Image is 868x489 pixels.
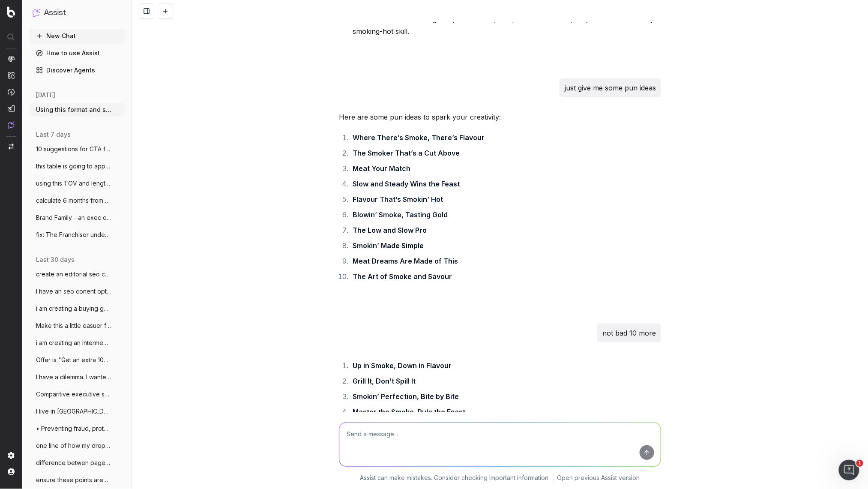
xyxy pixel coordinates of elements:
[44,7,66,19] h1: Assist
[29,194,125,207] button: calculate 6 months from [DATE]
[29,177,125,190] button: using this TOV and length: Cold snap? No
[36,162,111,171] span: this table is going to appear on a [PERSON_NAME]
[353,257,458,265] strong: Meat Dreams Are Made of This
[7,6,15,18] img: Botify logo
[29,46,125,60] a: How to use Assist
[29,159,125,173] button: this table is going to appear on a [PERSON_NAME]
[36,321,111,330] span: Make this a little easuer for laymen to
[36,231,111,239] span: fix: The Franchisor understands that the
[29,63,125,77] a: Discover Agents
[29,228,125,242] button: fix: The Franchisor understands that the
[36,145,111,153] span: 10 suggestions for CTA for link to windo
[36,91,55,99] span: [DATE]
[29,142,125,156] button: 10 suggestions for CTA for link to windo
[29,103,125,117] button: Using this format and structure and tone
[36,476,111,484] span: ensure these points are 'generally' touc
[8,72,15,79] img: Intelligence
[353,377,416,385] strong: Grill It, Don’t Spill It
[353,392,459,401] strong: Smokin’ Perfection, Bite by Bite
[29,336,125,350] button: i am creating an intermediary category p
[8,88,15,96] img: Activation
[353,164,410,173] strong: Meat Your Match
[36,373,111,381] span: I have a dilemma. I wanted a [DEMOGRAPHIC_DATA] door
[29,456,125,470] button: difference betwen page title and h1
[29,319,125,333] button: Make this a little easuer for laymen to
[29,439,125,453] button: one line of how my dropship team protect
[602,327,656,339] p: not bad 10 more
[36,424,111,433] span: • Preventing fraud, protecting revenue,
[8,105,15,112] img: Studio
[36,407,111,416] span: I live in [GEOGRAPHIC_DATA] - shopping for a gif
[353,195,443,204] strong: Flavour That’s Smokin’ Hot
[29,211,125,225] button: Brand Family - an exec overview: D AT T
[29,353,125,367] button: Offer is "Get an extra 10% off All Mobil
[557,474,640,482] a: Open previous Assist version
[36,213,111,222] span: Brand Family - an exec overview: D AT T
[36,339,111,347] span: i am creating an intermediary category p
[29,267,125,281] button: create an editorial seo content framewor
[29,285,125,298] button: I have an seo conent optimisation questi
[29,302,125,315] button: i am creating a buying guidde content au
[36,390,111,399] span: Comparitive executive summary brief: cre
[353,149,460,157] strong: The Smoker That’s a Cut Above
[29,387,125,401] button: Comparitive executive summary brief: cre
[353,272,452,281] strong: The Art of Smoke and Savour
[353,133,485,142] strong: Where There’s Smoke, There’s Flavour
[353,241,424,250] strong: Smokin’ Made Simple
[839,460,859,480] iframe: Intercom live chat
[8,452,15,459] img: Setting
[36,304,111,313] span: i am creating a buying guidde content au
[29,370,125,384] button: I have a dilemma. I wanted a [DEMOGRAPHIC_DATA] door
[9,144,14,150] img: Switch project
[36,270,111,279] span: create an editorial seo content framewor
[36,105,111,114] span: Using this format and structure and tone
[8,121,15,129] img: Assist
[36,130,71,139] span: last 7 days
[33,9,40,17] img: Assist
[36,441,111,450] span: one line of how my dropship team protect
[36,459,111,467] span: difference betwen page title and h1
[29,473,125,487] button: ensure these points are 'generally' touc
[856,460,863,467] span: 1
[565,82,656,94] p: just give me some pun ideas
[353,408,465,416] strong: Master the Smoke, Rule the Feast
[36,196,111,205] span: calculate 6 months from [DATE]
[29,422,125,435] button: • Preventing fraud, protecting revenue,
[36,255,75,264] span: last 30 days
[360,474,550,482] p: Assist can make mistakes. Consider checking important information.
[8,55,15,62] img: Analytics
[339,111,661,123] p: Here are some pun ideas to spark your creativity:
[36,287,111,296] span: I have an seo conent optimisation questi
[33,7,122,19] button: Assist
[353,226,427,234] strong: The Low and Slow Pro
[8,468,15,475] img: My account
[29,405,125,418] button: I live in [GEOGRAPHIC_DATA] - shopping for a gif
[353,210,448,219] strong: Blowin’ Smoke, Tasting Gold
[353,180,460,188] strong: Slow and Steady Wins the Feast
[353,361,452,370] strong: Up in Smoke, Down in Flavour
[29,29,125,43] button: New Chat
[36,179,111,188] span: using this TOV and length: Cold snap? No
[36,356,111,364] span: Offer is "Get an extra 10% off All Mobil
